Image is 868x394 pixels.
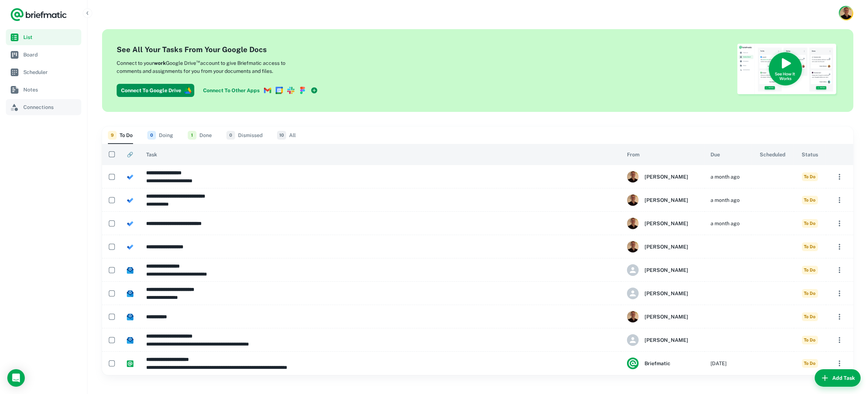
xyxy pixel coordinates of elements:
button: Add Task [815,369,861,387]
span: To Do [802,312,818,321]
a: Scheduler [6,64,81,80]
img: 896db210-a0a7-40a5-ab3d-c25332bc53a0.jpeg [627,241,639,253]
img: https://app.briefmatic.com/assets/tasktypes/vnd.ms-todo.png [127,197,133,204]
a: Logo [10,7,67,22]
td: a month ago [705,188,751,212]
h6: [PERSON_NAME] [645,266,688,274]
span: To Do [802,219,818,228]
td: a month ago [705,165,751,188]
img: https://app.briefmatic.com/assets/tasktypes/vnd.ms-todo.png [127,174,133,180]
button: Connect To Google Drive [117,84,194,97]
span: List [23,33,78,41]
img: Mauricio Peirone [840,7,852,19]
span: 0 [226,131,235,140]
img: 896db210-a0a7-40a5-ab3d-c25332bc53a0.jpeg [627,194,639,206]
h6: [PERSON_NAME] [645,313,688,321]
h6: [PERSON_NAME] [645,243,688,251]
span: Connections [23,103,78,111]
span: To Do [802,289,818,298]
img: mauricio.peirone@karoro.onmicrosoft.com.jpeg [627,311,639,323]
div: Load Chat [7,369,25,387]
div: Mauricio Peirone [627,194,699,206]
a: Notes [6,82,81,98]
span: From [627,150,639,159]
div: Mauricio Peirone [627,288,699,299]
img: See How Briefmatic Works [737,44,839,97]
button: Doing [147,126,173,144]
a: Connections [6,99,81,115]
img: https://app.briefmatic.com/assets/tasktypes/vnd.ms-todo.png [127,221,133,227]
h4: See All Your Tasks From Your Google Docs [117,44,321,55]
span: Scheduled [760,150,785,159]
div: Briefmatic [627,358,699,369]
img: system.png [627,358,639,369]
img: https://app.briefmatic.com/assets/integrations/microsoftoutlookmail.png [127,337,133,344]
img: https://app.briefmatic.com/assets/integrations/microsoftoutlookmail.png [127,267,133,274]
img: https://app.briefmatic.com/assets/integrations/system.png [127,360,133,367]
h6: [PERSON_NAME] [645,219,688,227]
span: To Do [802,266,818,274]
span: 1 [188,131,196,140]
h6: [PERSON_NAME] [645,289,688,297]
div: Mauricio Peirone [627,311,699,323]
span: 10 [277,131,286,140]
button: To Do [108,126,133,144]
span: Task [146,150,157,159]
span: Status [802,150,818,159]
span: Board [23,51,78,59]
div: Mauricio Peirone [627,241,699,253]
span: 🔗 [127,150,133,159]
b: work [154,60,166,66]
div: Mauricio Peirone [627,264,699,276]
button: Account button [839,6,853,20]
a: Board [6,47,81,63]
span: To Do [802,242,818,251]
button: Dismissed [226,126,262,144]
div: Mauricio Peirone [627,218,699,229]
div: Mauricio Peirone [627,334,699,346]
img: 896db210-a0a7-40a5-ab3d-c25332bc53a0.jpeg [627,171,639,183]
span: Scheduler [23,68,78,76]
span: Due [711,150,720,159]
span: To Do [802,172,818,181]
img: https://app.briefmatic.com/assets/integrations/microsoftoutlookmail.png [127,290,133,297]
span: 0 [147,131,156,140]
span: To Do [802,359,818,368]
sup: ™ [196,59,200,64]
img: https://app.briefmatic.com/assets/integrations/microsoftoutlookmail.png [127,314,133,320]
td: [DATE] [705,352,751,375]
h6: [PERSON_NAME] [645,336,688,344]
span: 9 [108,131,117,140]
span: To Do [802,196,818,204]
a: Connect To Other Apps [200,84,321,97]
p: Connect to your Google Drive account to give Briefmatic access to comments and assignments for yo... [117,58,310,75]
a: List [6,29,81,45]
button: Done [188,126,212,144]
h6: [PERSON_NAME] [645,196,688,204]
img: https://app.briefmatic.com/assets/tasktypes/vnd.ms-todo.png [127,244,133,250]
h6: Briefmatic [645,359,670,367]
span: Notes [23,86,78,94]
button: All [277,126,296,144]
h6: [PERSON_NAME] [645,173,688,181]
span: To Do [802,336,818,344]
img: 896db210-a0a7-40a5-ab3d-c25332bc53a0.jpeg [627,218,639,229]
td: a month ago [705,212,751,235]
div: Mauricio Peirone [627,171,699,183]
